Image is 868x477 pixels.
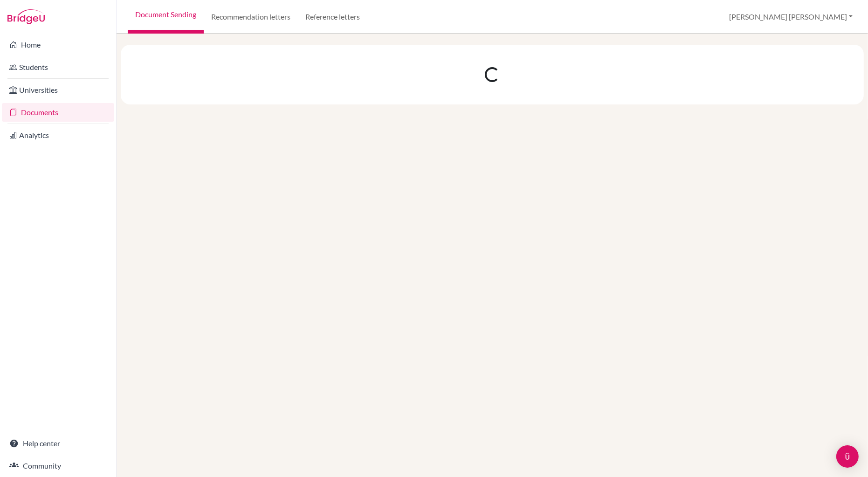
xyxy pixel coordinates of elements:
a: Students [2,58,114,76]
div: Open Intercom Messenger [836,445,859,468]
img: Bridge-U [7,9,45,24]
a: Community [2,456,114,475]
a: Universities [2,81,114,99]
button: [PERSON_NAME] [PERSON_NAME] [725,8,857,26]
a: Help center [2,434,114,453]
a: Analytics [2,126,114,145]
a: Home [2,35,114,54]
a: Documents [2,103,114,122]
